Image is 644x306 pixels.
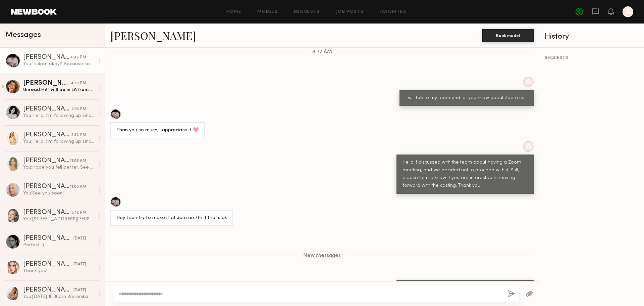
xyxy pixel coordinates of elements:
[23,268,95,274] div: Thank you!
[23,132,71,138] div: [PERSON_NAME]
[70,54,86,61] div: 4:49 PM
[23,183,70,190] div: [PERSON_NAME]
[23,294,95,300] div: You: [DATE] 10:30am Weronika casting I marked scheduling for you.
[71,80,86,87] div: 4:39 PM
[70,158,86,164] div: 11:06 AM
[23,287,73,294] div: [PERSON_NAME]
[23,164,95,171] div: You: Hope you fell better. See you that day.
[303,253,341,259] span: New Messages
[23,158,70,164] div: [PERSON_NAME]
[73,235,86,242] div: [DATE]
[545,56,639,60] div: REQUESTS
[116,127,199,134] div: Than you so much, i appreciate it 🩷
[257,10,278,14] a: Models
[23,190,95,196] div: You: See you soon!
[482,29,534,42] button: Book model
[23,138,95,145] div: You: Hello, I’m following up since I haven’t received a response from you. I would appreciate it ...
[23,54,70,61] div: [PERSON_NAME]
[23,113,95,119] div: You: Hello, I’m following up since I haven’t received a response from you. I would appreciate it ...
[402,159,528,190] div: Hello, I discussed with the team about having a Zoom meeting, and we decided not to proceed with ...
[294,10,320,14] a: Requests
[545,33,639,41] div: History
[226,10,241,14] a: Home
[23,261,73,268] div: [PERSON_NAME]
[23,87,95,93] div: Unread: Hi! I will be in LA from the 7th to the 16th. So after this date i wont be there anymore ...
[336,10,364,14] a: Job Posts
[312,49,332,55] span: 8:37 AM
[23,61,95,67] div: You: Is 4pm okay? Because someone has already taken the 3pm slot on the 7th.
[23,209,71,216] div: [PERSON_NAME]
[71,106,86,113] div: 2:33 PM
[73,287,86,294] div: [DATE]
[71,132,86,138] div: 2:32 PM
[23,80,71,87] div: [PERSON_NAME]
[406,94,528,102] div: I will talk to my team and let you know about Zoom call.
[116,214,227,222] div: Hey I can try to make it at 3pm on 7th if that’s ok
[23,242,95,248] div: Perfect :)
[5,31,41,39] span: Messages
[73,261,86,268] div: [DATE]
[380,10,406,14] a: Favorites
[23,216,95,222] div: You: [STREET_ADDRESS][PERSON_NAME]. You are scheduled for casting [DATE] 3pm See you then.
[482,32,534,38] a: Book model
[23,235,73,242] div: [PERSON_NAME]
[623,6,633,17] a: A
[23,106,71,113] div: [PERSON_NAME]
[110,28,196,43] a: [PERSON_NAME]
[71,210,86,216] div: 5:12 PM
[70,184,86,190] div: 11:05 AM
